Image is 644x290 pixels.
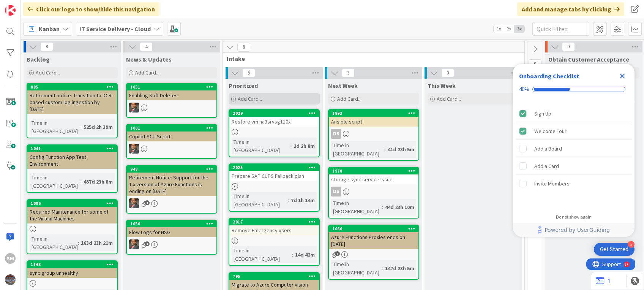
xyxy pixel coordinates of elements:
div: 1978 [329,168,418,174]
div: Time in [GEOGRAPHIC_DATA] [331,260,382,277]
div: 1051Enabling Soft Deletes [127,84,216,100]
span: 0 [529,59,541,68]
div: 1001 [127,125,216,132]
div: 1006Required Maintenance for some of the Virtual Machines [27,200,117,223]
div: 163d 23h 21m [79,239,115,247]
div: Welcome Tour is complete. [516,123,631,139]
div: Enabling Soft Deletes [127,90,216,100]
div: Flow Logs for NSG [127,227,216,237]
div: Click our logo to show/hide this navigation [23,2,159,16]
div: Restore vm na3srvsg110x [229,117,319,127]
img: DP [129,103,139,113]
div: Welcome Tour [534,127,567,136]
div: 1993 [329,110,418,117]
div: 1050Flow Logs for NSG [127,220,216,237]
div: Add a Board [534,144,562,153]
a: 1978storage sync service issueDSTime in [GEOGRAPHIC_DATA]:44d 23h 10m [328,167,419,219]
a: 1001Copilot SCU ScriptDP [126,124,217,159]
div: Retirement Notice: Support for the 1.x version of Azure Functions is ending on [DATE] [127,173,216,196]
a: 2025Prepare SAP CUPS Fallback planTime in [GEOGRAPHIC_DATA]:7d 1h 14m [229,163,320,212]
div: 525d 2h 39m [82,123,115,131]
span: Add Card... [337,95,361,102]
span: : [385,145,386,154]
span: : [290,142,292,150]
div: Time in [GEOGRAPHIC_DATA] [331,199,382,216]
div: Get Started [600,246,628,253]
div: 1006 [31,201,117,206]
span: : [382,203,383,211]
div: Time in [GEOGRAPHIC_DATA] [30,119,80,135]
span: Add Card... [36,69,60,76]
span: 2x [504,25,514,33]
span: Support [16,1,35,10]
span: : [80,123,82,131]
div: Azure Functions Proxies ends on [DATE] [329,232,418,249]
div: 948 [130,166,216,172]
div: Open Get Started checklist, remaining modules: 3 [594,243,635,256]
div: DS [329,129,418,139]
div: SM [5,253,16,264]
a: 1993Ansible scriptDSTime in [GEOGRAPHIC_DATA]:41d 23h 5m [328,109,419,161]
div: DP [127,198,216,208]
img: DP [129,144,139,154]
div: Checklist Container [513,64,635,237]
div: Time in [GEOGRAPHIC_DATA] [232,192,288,209]
div: DP [127,239,216,249]
div: 1050 [130,221,216,227]
div: 1041 [27,145,117,152]
div: Copilot SCU Script [127,132,216,141]
div: Footer [513,223,635,237]
a: 1041Config Function App Test EnvironmentTime in [GEOGRAPHIC_DATA]:457d 23h 8m [27,144,118,193]
div: 1050 [127,220,216,227]
div: 1993Ansible script [329,110,418,127]
span: 1 [145,241,150,246]
span: : [292,250,293,259]
span: : [288,196,289,204]
div: 1051 [127,84,216,90]
div: Sign Up [534,109,551,118]
span: 1x [494,25,504,33]
span: Kanban [39,24,60,33]
div: Time in [GEOGRAPHIC_DATA] [30,235,78,251]
span: Next Week [328,82,358,89]
img: DP [129,198,139,208]
div: Checklist items [513,102,635,209]
div: 885 [31,84,117,90]
div: 2029Restore vm na3srvsg110x [229,110,319,127]
span: : [80,177,82,186]
div: 1143 [27,261,117,268]
span: Backlog [27,55,50,63]
div: 9+ [38,3,42,9]
span: 4 [140,42,153,51]
span: 3 [342,68,355,78]
div: Required Maintenance for some of the Virtual Machines [27,207,117,223]
div: 1001Copilot SCU Script [127,125,216,141]
div: Ansible script [329,117,418,127]
div: 885 [27,84,117,90]
div: 2029 [233,111,319,116]
span: Intake [227,55,515,62]
div: Onboarding Checklist [519,71,579,81]
a: 1051Enabling Soft DeletesDP [126,83,217,118]
div: 2017Remove Emergency users [229,219,319,235]
span: This Week [428,82,456,89]
div: 1041Config Function App Test Environment [27,145,117,169]
span: 5 [242,68,255,78]
span: : [78,239,79,247]
div: 3 [628,241,635,248]
div: 44d 23h 10m [383,203,416,211]
a: 1050Flow Logs for NSGDP [126,220,217,255]
div: DS [329,187,418,197]
span: Prioritized [229,82,258,89]
a: 1066Azure Functions Proxies ends on [DATE]Time in [GEOGRAPHIC_DATA]:147d 23h 5m [328,225,419,280]
div: 2017 [233,219,319,225]
div: 7d 1h 14m [289,196,317,204]
a: 948Retirement Notice: Support for the 1.x version of Azure Functions is ending on [DATE]DP [126,165,217,214]
div: DS [331,129,341,139]
span: Obtain Customer Acceptance [548,55,629,63]
div: 1993 [332,111,418,116]
input: Quick Filter... [532,22,589,36]
div: 40% [519,86,529,93]
span: 3x [514,25,524,33]
div: 147d 23h 5m [383,264,416,273]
